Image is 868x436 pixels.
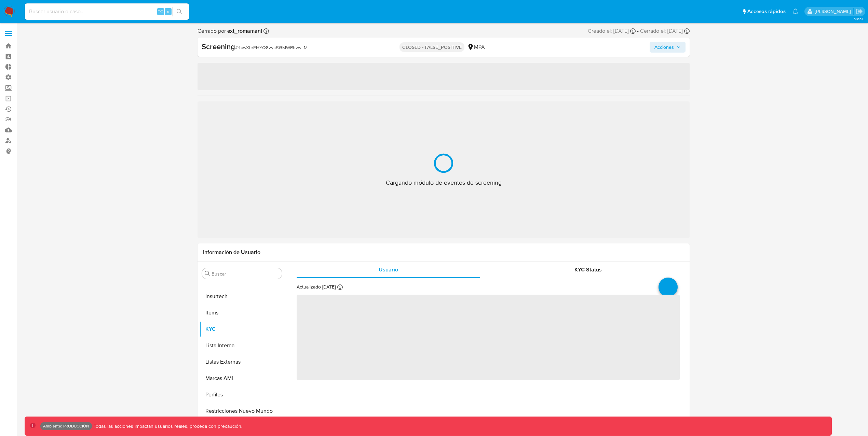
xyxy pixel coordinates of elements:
button: Restricciones Nuevo Mundo [199,403,285,419]
button: Insurtech [199,288,285,305]
button: Perfiles [199,386,285,403]
span: ⌥ [158,8,163,15]
p: CLOSED - FALSE_POSITIVE [399,42,464,52]
div: MPA [467,43,485,51]
span: Cerrado por [198,27,262,35]
a: Salir [856,8,863,15]
b: Screening [202,41,235,52]
span: Usuario [379,266,398,273]
button: Items [199,305,285,321]
div: Cerrado el: [DATE] [640,27,690,35]
h1: Información de Usuario [203,249,260,256]
span: ‌ [198,63,690,90]
button: Lista Interna [199,337,285,354]
p: Ambiente: PRODUCCIÓN [43,425,89,427]
span: # 4cwXteEHYQ8vycBGMWRhwvLM [235,44,308,51]
p: leidy.martinez@mercadolibre.com.co [815,8,853,15]
button: KYC [199,321,285,337]
button: Acciones [650,42,686,53]
span: s [167,8,169,15]
button: Listas Externas [199,354,285,370]
span: Acciones [654,42,674,53]
span: KYC Status [574,266,602,273]
p: Todas las acciones impactan usuarios reales, proceda con precaución. [92,423,242,430]
p: Actualizado [DATE] [297,284,336,290]
button: Buscar [205,271,210,276]
input: Buscar usuario o caso... [25,7,189,16]
a: Notificaciones [792,9,798,14]
b: ext_romamani [226,27,262,35]
div: Creado el: [DATE] [588,27,636,35]
span: Accesos rápidos [747,8,786,15]
span: Cargando módulo de eventos de screening [386,179,502,187]
input: Buscar [212,271,279,277]
button: search-icon [172,7,186,16]
span: - [637,27,639,35]
span: ‌ [297,295,680,380]
button: Marcas AML [199,370,285,386]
